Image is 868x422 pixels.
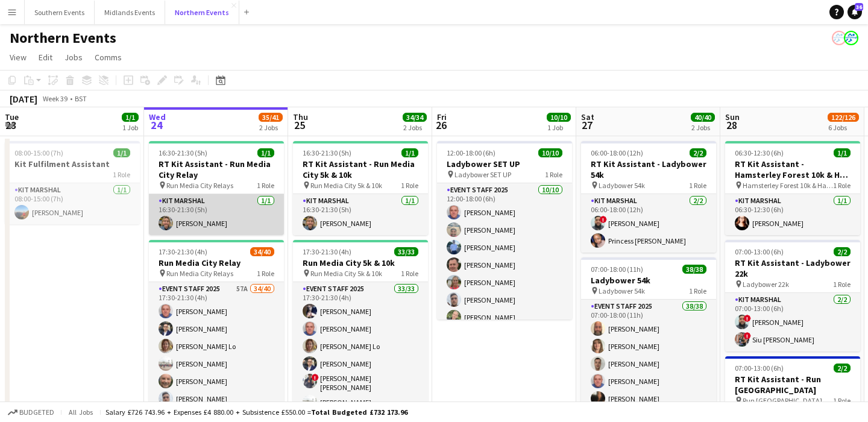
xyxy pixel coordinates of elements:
[581,141,716,253] app-job-card: 06:00-18:00 (12h)2/2RT Kit Assistant - Ladybower 54k Ladybower 54k1 RoleKit Marshal2/206:00-18:00...
[149,194,284,235] app-card-role: Kit Marshal1/116:30-21:30 (5h)[PERSON_NAME]
[401,148,418,157] span: 1/1
[725,293,860,351] app-card-role: Kit Marshal2/207:00-13:00 (6h)![PERSON_NAME]!Siu [PERSON_NAME]
[122,113,139,122] span: 1/1
[689,181,706,190] span: 1 Role
[834,247,851,256] span: 2/2
[293,240,428,418] app-job-card: 17:30-21:30 (4h)33/33Run Media City 5k & 10k Run Media City 5k & 10k1 RoleEvent Staff 202533/3317...
[113,170,130,179] span: 1 Role
[90,49,127,65] a: Comms
[828,113,859,122] span: 122/126
[545,170,562,179] span: 1 Role
[293,112,308,122] span: Thu
[75,94,87,103] div: BST
[538,148,562,157] span: 10/10
[581,194,716,253] app-card-role: Kit Marshal2/206:00-18:00 (12h)![PERSON_NAME]Princess [PERSON_NAME]
[454,170,511,179] span: Ladybower SET UP
[834,364,851,373] span: 2/2
[5,141,140,224] app-job-card: 08:00-15:00 (7h)1/1Kit Fulfilment Assistant1 RoleKit Marshal1/108:00-15:00 (7h)[PERSON_NAME]
[855,3,863,11] span: 36
[725,374,860,395] h3: RT Kit Assistant - Run [GEOGRAPHIC_DATA]
[159,148,207,157] span: 16:30-21:30 (5h)
[828,123,858,132] div: 6 Jobs
[149,112,166,122] span: Wed
[257,148,274,157] span: 1/1
[725,194,860,235] app-card-role: Kit Marshal1/106:30-12:30 (6h)[PERSON_NAME]
[689,286,706,295] span: 1 Role
[403,123,426,132] div: 2 Jobs
[5,49,31,65] a: View
[394,247,418,256] span: 33/33
[581,112,594,122] span: Sat
[682,265,706,274] span: 38/38
[599,286,645,295] span: Ladybower 54k
[725,240,860,351] app-job-card: 07:00-13:00 (6h)2/2RT Kit Assistant - Ladybower 22k Ladybower 22k1 RoleKit Marshal2/207:00-13:00 ...
[149,257,284,268] h3: Run Media City Relay
[310,269,382,278] span: Run Media City 5k & 10k
[591,265,643,274] span: 07:00-18:00 (11h)
[437,183,572,382] app-card-role: Event Staff 202510/1012:00-18:00 (6h)[PERSON_NAME][PERSON_NAME][PERSON_NAME][PERSON_NAME][PERSON_...
[19,408,54,417] span: Budgeted
[725,141,860,235] app-job-card: 06:30-12:30 (6h)1/1RT Kit Assistant - Hamsterley Forest 10k & Half Marathon Hamsterley Forest 10k...
[95,52,122,63] span: Comms
[725,257,860,279] h3: RT Kit Assistant - Ladybower 22k
[437,159,572,169] h3: Ladybower SET UP
[64,52,83,63] span: Jobs
[10,93,37,105] div: [DATE]
[723,118,740,132] span: 28
[403,113,427,122] span: 34/34
[547,113,571,122] span: 10/10
[744,332,751,339] span: !
[166,269,233,278] span: Run Media City Relays
[259,113,283,122] span: 35/41
[437,112,447,122] span: Fri
[725,159,860,180] h3: RT Kit Assistant - Hamsterley Forest 10k & Half Marathon
[166,181,233,190] span: Run Media City Relays
[250,247,274,256] span: 34/40
[691,113,715,122] span: 40/40
[833,280,851,289] span: 1 Role
[743,396,822,405] span: Run [GEOGRAPHIC_DATA]
[735,247,784,256] span: 07:00-13:00 (6h)
[113,148,130,157] span: 1/1
[744,315,751,322] span: !
[743,280,789,289] span: Ladybower 22k
[311,408,407,417] span: Total Budgeted £732 173.96
[547,123,570,132] div: 1 Job
[435,118,447,132] span: 26
[6,406,56,419] button: Budgeted
[401,181,418,190] span: 1 Role
[60,49,87,65] a: Jobs
[848,5,862,19] a: 36
[310,181,382,190] span: Run Media City 5k & 10k
[10,29,116,47] h1: Northern Events
[95,1,165,24] button: Midlands Events
[599,181,645,190] span: Ladybower 54k
[3,118,19,132] span: 23
[259,123,282,132] div: 2 Jobs
[149,240,284,418] app-job-card: 17:30-21:30 (4h)34/40Run Media City Relay Run Media City Relays1 RoleEvent Staff 202557A34/4017:3...
[312,374,319,381] span: !
[735,364,784,373] span: 07:00-13:00 (6h)
[833,396,851,405] span: 1 Role
[14,148,63,157] span: 08:00-15:00 (7h)
[34,49,57,65] a: Edit
[690,148,706,157] span: 2/2
[743,181,833,190] span: Hamsterley Forest 10k & Half Marathon
[303,247,351,256] span: 17:30-21:30 (4h)
[66,408,95,417] span: All jobs
[437,141,572,320] app-job-card: 12:00-18:00 (6h)10/10Ladybower SET UP Ladybower SET UP1 RoleEvent Staff 202510/1012:00-18:00 (6h)...
[293,257,428,268] h3: Run Media City 5k & 10k
[40,94,70,103] span: Week 39
[10,52,27,63] span: View
[257,269,274,278] span: 1 Role
[39,52,52,63] span: Edit
[725,112,740,122] span: Sun
[122,123,138,132] div: 1 Job
[834,148,851,157] span: 1/1
[149,141,284,235] app-job-card: 16:30-21:30 (5h)1/1RT Kit Assistant - Run Media City Relay Run Media City Relays1 RoleKit Marshal...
